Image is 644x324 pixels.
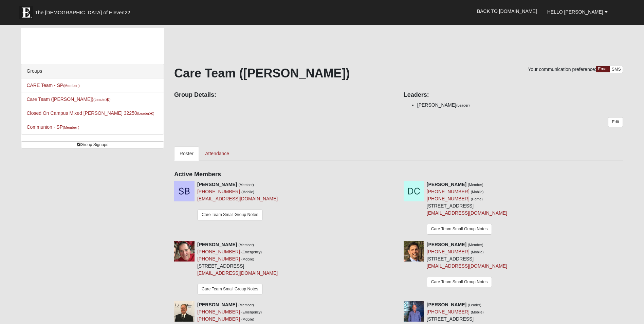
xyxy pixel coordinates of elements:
[63,84,79,88] small: (Member )
[26,124,79,130] a: Communion - SP(Member )
[596,66,610,72] a: Email
[241,257,254,261] small: (Mobile)
[427,242,466,247] strong: [PERSON_NAME]
[21,64,164,78] div: Groups
[26,96,110,102] a: Care Team ([PERSON_NAME])(Leader)
[471,197,483,201] small: (Home)
[174,91,393,99] h4: Group Details:
[200,146,235,161] a: Attendance
[404,91,623,99] h4: Leaders:
[174,146,199,161] a: Roster
[35,9,130,16] span: The [DEMOGRAPHIC_DATA] of Eleven22
[238,243,254,247] small: (Member)
[93,97,111,102] small: (Leader )
[238,183,254,187] small: (Member)
[197,196,278,201] a: [EMAIL_ADDRESS][DOMAIN_NAME]
[197,241,278,296] div: [STREET_ADDRESS]
[471,190,484,194] small: (Mobile)
[528,67,596,72] span: Your communication preference:
[16,2,152,19] a: The [DEMOGRAPHIC_DATA] of Eleven22
[197,309,240,314] a: [PHONE_NUMBER]
[427,302,466,307] strong: [PERSON_NAME]
[427,309,470,314] a: [PHONE_NUMBER]
[547,9,603,15] span: Hello [PERSON_NAME]
[137,111,154,115] small: (Leader )
[542,3,613,20] a: Hello [PERSON_NAME]
[197,189,240,194] a: [PHONE_NUMBER]
[427,182,466,187] strong: [PERSON_NAME]
[174,66,623,80] h1: Care Team ([PERSON_NAME])
[19,6,33,19] img: Eleven22 logo
[21,141,164,148] a: Group Signups
[471,250,484,254] small: (Mobile)
[468,183,483,187] small: (Member)
[241,310,262,314] small: (Emergency)
[241,190,254,194] small: (Mobile)
[197,242,237,247] strong: [PERSON_NAME]
[468,303,481,307] small: (Leader)
[197,284,263,294] a: Care Team Small Group Notes
[26,83,79,88] a: CARE Team - SP(Member )
[427,196,470,201] a: [PHONE_NUMBER]
[197,270,278,276] a: [EMAIL_ADDRESS][DOMAIN_NAME]
[427,263,507,269] a: [EMAIL_ADDRESS][DOMAIN_NAME]
[472,3,542,20] a: Back to [DOMAIN_NAME]
[608,117,623,127] a: Edit
[468,243,483,247] small: (Member)
[427,241,507,289] div: [STREET_ADDRESS]
[174,171,623,178] h4: Active Members
[197,210,263,220] a: Care Team Small Group Notes
[417,102,623,109] li: [PERSON_NAME]
[241,250,262,254] small: (Emergency)
[427,181,507,236] div: [STREET_ADDRESS]
[427,224,492,234] a: Care Team Small Group Notes
[63,125,79,129] small: (Member )
[26,110,154,116] a: Closed On Campus Mixed [PERSON_NAME] 32250(Leader)
[427,210,507,216] a: [EMAIL_ADDRESS][DOMAIN_NAME]
[427,277,492,287] a: Care Team Small Group Notes
[197,182,237,187] strong: [PERSON_NAME]
[427,189,470,194] a: [PHONE_NUMBER]
[427,249,470,254] a: [PHONE_NUMBER]
[456,103,470,107] small: (Leader)
[197,256,240,262] a: [PHONE_NUMBER]
[610,66,623,73] a: SMS
[197,302,237,307] strong: [PERSON_NAME]
[471,310,484,314] small: (Mobile)
[238,303,254,307] small: (Member)
[197,249,240,254] a: [PHONE_NUMBER]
